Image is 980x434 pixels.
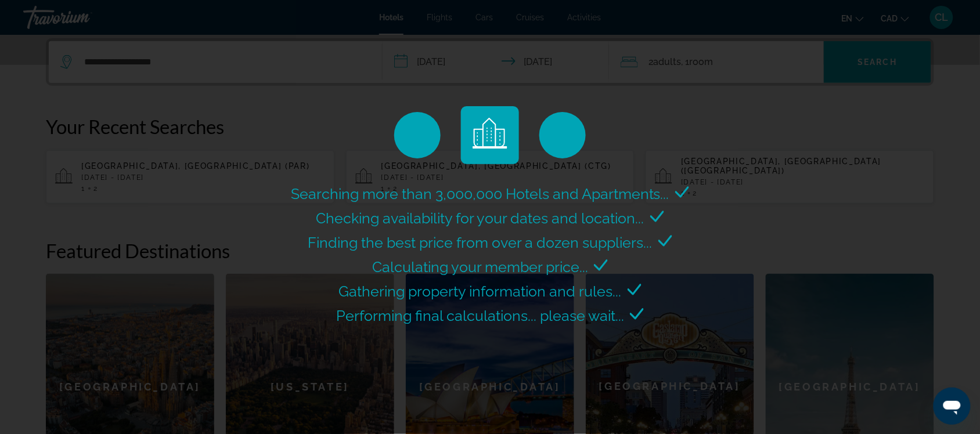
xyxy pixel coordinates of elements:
[316,209,644,227] span: Checking availability for your dates and location...
[336,307,624,324] span: Performing final calculations... please wait...
[291,185,669,202] span: Searching more than 3,000,000 Hotels and Apartments...
[372,258,588,276] span: Calculating your member price...
[934,388,971,425] iframe: Bouton de lancement de la fenêtre de messagerie
[339,283,622,300] span: Gathering property information and rules...
[308,234,653,251] span: Finding the best price from over a dozen suppliers...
